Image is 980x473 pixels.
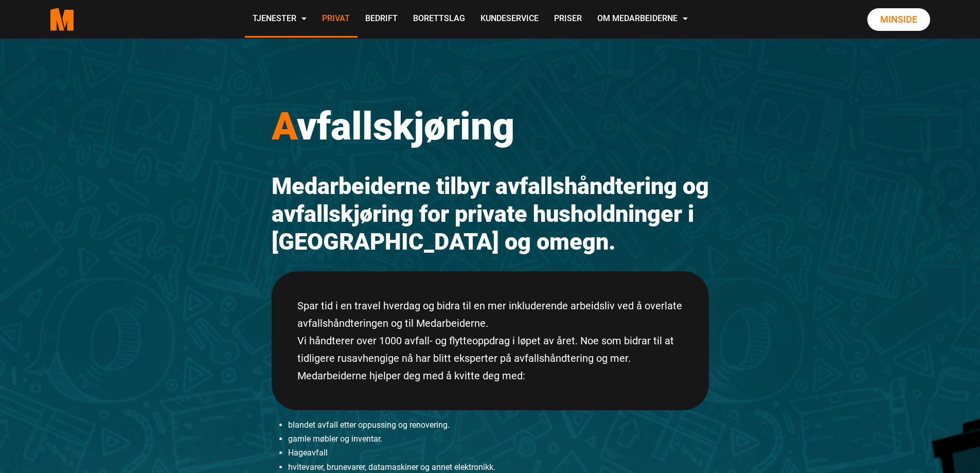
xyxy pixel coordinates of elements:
a: Borettslag [405,1,473,38]
a: Tjenester [245,1,314,38]
span: A [272,103,297,149]
a: Bedrift [358,1,405,38]
li: Hageavfall [288,446,709,460]
a: Priser [546,1,590,38]
a: Minside [867,8,930,31]
div: Spar tid i en travel hverdag og bidra til en mer inkluderende arbeidsliv ved å overlate avfallshå... [272,271,709,410]
a: Kundeservice [473,1,546,38]
a: Privat [314,1,358,38]
li: gamle møbler og inventar. [288,432,709,446]
h1: vfallskjøring [272,103,709,149]
a: Om Medarbeiderne [590,1,696,38]
li: blandet avfall etter oppussing og renovering. [288,418,709,432]
h2: Medarbeiderne tilbyr avfallshåndtering og avfallskjøring for private husholdninger i [GEOGRAPHIC_... [272,172,709,256]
